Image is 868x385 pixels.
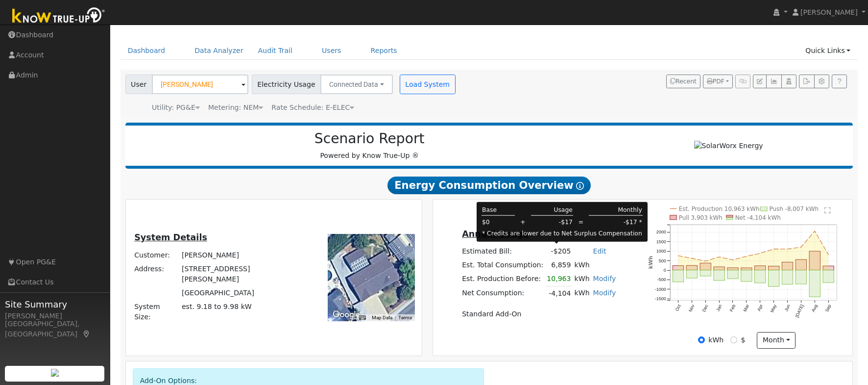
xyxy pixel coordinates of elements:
[757,332,796,349] button: month
[400,75,456,94] button: Load System
[707,78,724,85] span: PDF
[545,258,573,272] td: 6,859
[152,75,248,94] input: Select a User
[372,314,392,321] button: Map Data
[782,270,793,284] rect: onclick=""
[180,286,293,300] td: [GEOGRAPHIC_DATA]
[828,254,830,256] circle: onclick=""
[756,304,764,312] text: Apr
[700,263,711,270] rect: onclick=""
[766,75,781,88] button: Multi-Series Graph
[811,304,819,313] text: Aug
[482,205,515,215] td: Base
[125,75,152,94] span: User
[460,245,545,258] td: Estimated Bill:
[573,286,591,301] td: kWh
[727,270,738,279] rect: onclick=""
[691,257,693,259] circle: onclick=""
[701,304,709,313] text: Dec
[180,248,293,262] td: [PERSON_NAME]
[152,103,200,113] div: Utility: PG&E
[82,330,91,338] a: Map
[727,268,738,270] rect: onclick=""
[5,311,105,321] div: [PERSON_NAME]
[784,304,791,312] text: Jun
[180,300,293,324] td: System Size
[130,130,609,161] div: Powered by Know True-Up ®
[708,335,723,345] label: kWh
[593,289,616,297] a: Modify
[799,75,814,88] button: Export Interval Data
[730,336,737,343] input: $
[714,267,724,270] rect: onclick=""
[753,75,767,88] button: Edit User
[271,103,354,111] span: Alias: HE1N
[482,229,643,238] td: * Credits are lower due to Net Surplus Compensation
[656,230,666,234] text: 2000
[773,248,775,250] circle: onclick=""
[593,275,616,282] a: Modify
[823,266,834,270] rect: onclick=""
[593,247,606,255] a: Edit
[714,270,724,281] rect: onclick=""
[51,369,59,377] img: retrieve
[719,256,721,258] circle: onclick=""
[589,205,643,215] td: Monthly
[573,272,591,286] td: kWh
[545,272,573,286] td: 10,963
[545,286,573,301] td: -4,104
[482,217,515,227] td: $0
[769,266,779,270] rect: onclick=""
[330,308,362,321] a: Open this area in Google Maps (opens a new window)
[675,304,682,312] text: Oct
[741,270,752,282] rect: onclick=""
[703,75,733,88] button: PDF
[387,177,590,194] span: Energy Consumption Overview
[589,217,643,227] td: -$17 *
[182,303,252,310] span: est. 9.18 to 9.98 kW
[659,258,666,263] text: 500
[741,335,745,345] label: $
[208,103,263,113] div: Metering: NEM
[825,206,831,214] text: 
[741,268,752,270] rect: onclick=""
[810,251,820,270] rect: onclick=""
[729,304,737,312] text: Feb
[677,255,679,257] circle: onclick=""
[135,130,603,147] h2: Scenario Report
[576,182,584,190] i: Show Help
[732,259,734,261] circle: onclick=""
[121,42,173,60] a: Dashboard
[781,75,796,88] button: Login As
[673,266,683,270] rect: onclick=""
[655,287,666,292] text: -1000
[398,315,412,320] a: Terms (opens in new tab)
[743,304,750,312] text: Mar
[656,239,666,244] text: 1500
[251,42,300,60] a: Audit Trail
[796,259,807,270] rect: onclick=""
[133,300,180,324] td: System Size:
[769,270,779,286] rect: onclick=""
[755,266,766,270] rect: onclick=""
[787,248,789,250] circle: onclick=""
[655,297,666,302] text: -1500
[460,286,545,301] td: Net Consumption:
[814,75,829,88] button: Settings
[5,298,105,311] span: Site Summary
[656,249,666,254] text: 1000
[798,42,858,60] a: Quick Links
[823,270,834,282] rect: onclick=""
[531,205,573,215] td: Usage
[462,229,529,239] u: Annual Usage
[314,42,349,60] a: Users
[664,268,666,273] text: 0
[686,265,697,270] rect: onclick=""
[460,272,545,286] td: Est. Production Before:
[330,308,362,321] img: Google
[5,319,105,339] div: [GEOGRAPHIC_DATA], [GEOGRAPHIC_DATA]
[800,246,802,248] circle: onclick=""
[746,256,747,257] circle: onclick=""
[759,253,761,255] circle: onclick=""
[832,75,847,88] a: Help Link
